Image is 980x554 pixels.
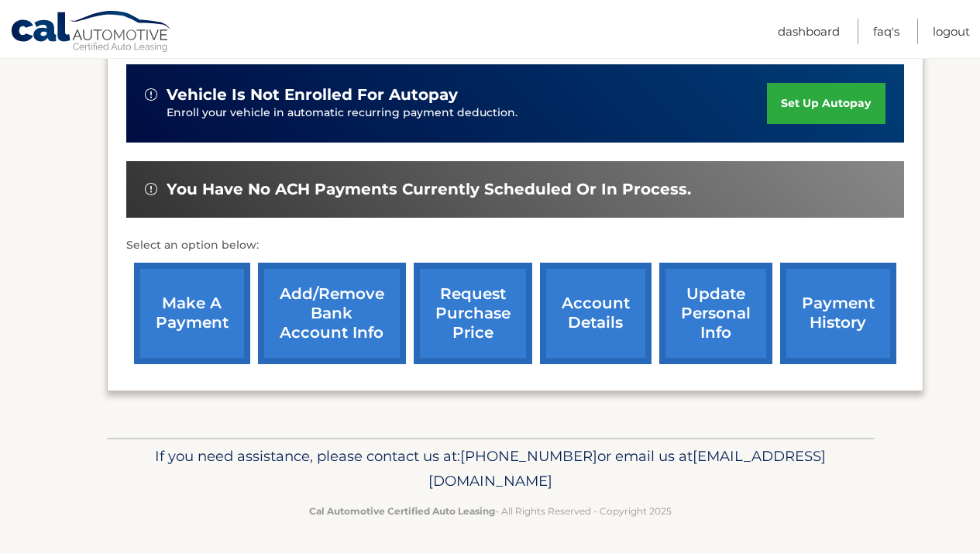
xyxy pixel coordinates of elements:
[258,263,406,364] a: Add/Remove bank account info
[117,444,864,494] p: If you need assistance, please contact us at: or email us at
[10,10,173,55] a: Cal Automotive
[933,19,970,44] a: Logout
[167,85,458,105] span: vehicle is not enrolled for autopay
[145,88,157,101] img: alert-white.svg
[540,263,652,364] a: account details
[873,19,899,44] a: FAQ's
[659,263,772,364] a: update personal info
[145,183,157,195] img: alert-white.svg
[134,263,250,364] a: make a payment
[309,505,495,517] strong: Cal Automotive Certified Auto Leasing
[414,263,532,364] a: request purchase price
[117,503,864,519] p: - All Rights Reserved - Copyright 2025
[780,263,896,364] a: payment history
[126,236,904,255] p: Select an option below:
[460,447,597,465] span: [PHONE_NUMBER]
[167,105,768,122] p: Enroll your vehicle in automatic recurring payment deduction.
[778,19,840,44] a: Dashboard
[767,83,885,124] a: set up autopay
[167,180,691,199] span: You have no ACH payments currently scheduled or in process.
